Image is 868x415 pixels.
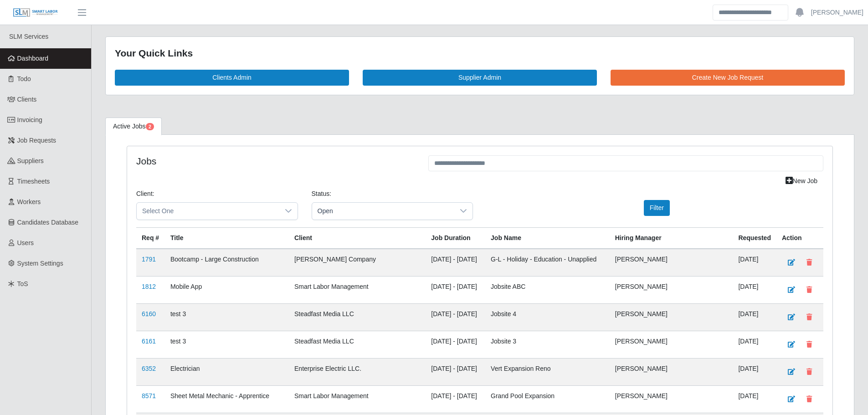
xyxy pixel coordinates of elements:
th: Title [165,227,289,249]
td: Jobsite ABC [485,276,610,303]
td: Sheet Metal Mechanic - Apprentice [165,385,289,413]
th: Requested [733,227,776,249]
span: Select One [137,203,279,220]
th: Req # [136,227,165,249]
th: Hiring Manager [610,227,733,249]
a: 1812 [142,283,156,290]
span: Candidates Database [17,219,79,226]
th: Job Duration [426,227,485,249]
td: [DATE] - [DATE] [426,249,485,277]
td: [DATE] [733,276,776,303]
td: Grand Pool Expansion [485,385,610,413]
td: [DATE] [733,303,776,331]
span: Workers [17,198,41,205]
td: Jobsite 3 [485,331,610,358]
span: Clients [17,96,37,103]
span: Open [312,203,455,220]
td: Electrician [165,358,289,385]
a: Clients Admin [115,70,349,86]
button: Filter [644,200,670,216]
span: Users [17,239,34,246]
h4: Jobs [136,155,415,167]
span: Job Requests [17,137,56,144]
td: G-L - Holiday - Education - Unapplied [485,249,610,277]
td: Smart Labor Management [289,385,426,413]
td: [DATE] - [DATE] [426,331,485,358]
td: [DATE] [733,249,776,277]
span: ToS [17,280,28,287]
td: Enterprise Electric LLC. [289,358,426,385]
td: Vert Expansion Reno [485,358,610,385]
img: SLM Logo [13,8,58,18]
a: Active Jobs [105,118,162,135]
td: Bootcamp - Large Construction [165,249,289,277]
span: Pending Jobs [146,123,154,130]
span: Dashboard [17,55,49,62]
th: Action [776,227,823,249]
span: Timesheets [17,178,50,185]
td: Jobsite 4 [485,303,610,331]
td: Steadfast Media LLC [289,331,426,358]
td: [PERSON_NAME] [610,358,733,385]
td: [DATE] - [DATE] [426,385,485,413]
th: Job Name [485,227,610,249]
td: [DATE] - [DATE] [426,276,485,303]
a: 6352 [142,365,156,372]
th: Client [289,227,426,249]
td: [DATE] - [DATE] [426,358,485,385]
td: [DATE] [733,358,776,385]
td: [PERSON_NAME] [610,303,733,331]
span: Todo [17,75,31,82]
td: [PERSON_NAME] [610,249,733,277]
span: SLM Services [9,33,48,40]
td: [DATE] [733,385,776,413]
span: Suppliers [17,157,44,164]
label: Status: [312,189,332,199]
td: test 3 [165,303,289,331]
td: test 3 [165,331,289,358]
td: [DATE] [733,331,776,358]
a: [PERSON_NAME] [811,8,863,17]
span: Invoicing [17,116,42,123]
td: [PERSON_NAME] [610,331,733,358]
td: Mobile App [165,276,289,303]
td: [PERSON_NAME] [610,276,733,303]
td: [DATE] - [DATE] [426,303,485,331]
td: [PERSON_NAME] [610,385,733,413]
a: Create New Job Request [611,70,845,86]
label: Client: [136,189,154,199]
span: System Settings [17,260,63,267]
td: Smart Labor Management [289,276,426,303]
a: 6160 [142,310,156,318]
td: [PERSON_NAME] Company [289,249,426,277]
a: 8571 [142,392,156,400]
a: 1791 [142,256,156,263]
a: New Job [780,173,823,189]
a: 6161 [142,338,156,345]
input: Search [713,5,788,20]
td: Steadfast Media LLC [289,303,426,331]
a: Supplier Admin [363,70,597,86]
div: Your Quick Links [115,46,845,61]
